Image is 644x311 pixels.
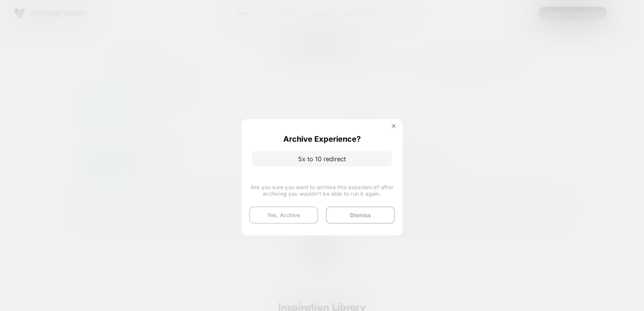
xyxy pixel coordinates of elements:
[252,151,392,167] p: 5x to 10 redirect
[249,206,318,224] button: Yes, Archive
[283,134,361,144] p: Archive Experience?
[392,124,396,128] img: close
[249,184,395,197] span: Are you sure you want to archive this experience? after archiving you wouldn't be able to run it ...
[326,206,395,224] button: Dismiss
